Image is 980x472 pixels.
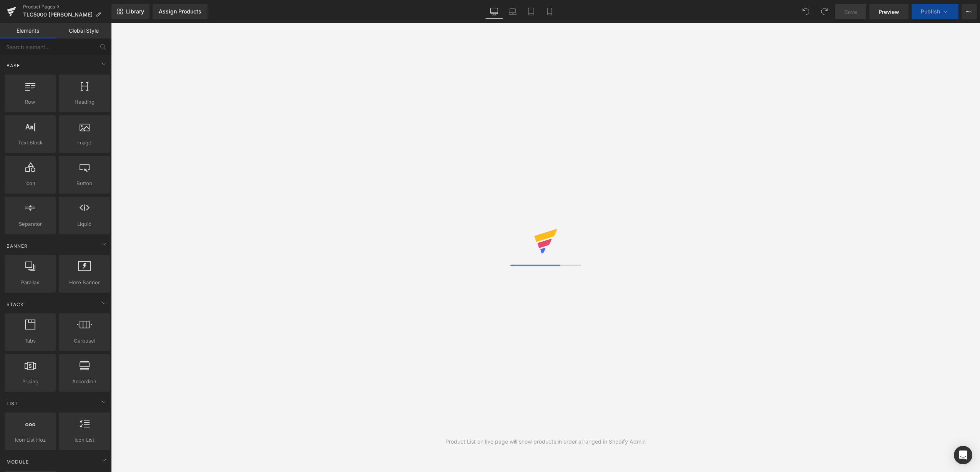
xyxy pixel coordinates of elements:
[61,337,108,345] span: Carousel
[6,458,30,465] span: Module
[61,220,108,228] span: Liquid
[445,437,646,446] div: Product List on live page will show products in order arranged in Shopify Admin
[962,4,977,19] button: More
[6,242,28,250] span: Banner
[7,378,53,386] span: Pricing
[6,62,21,69] span: Base
[522,4,540,19] a: Tablet
[23,4,111,10] a: Product Pages
[7,337,53,345] span: Tabs
[61,179,108,187] span: Button
[912,4,958,19] button: Publish
[56,23,111,38] a: Global Style
[7,278,53,287] span: Parallax
[61,278,108,287] span: Hero Banner
[540,4,559,19] a: Mobile
[7,179,53,187] span: Icon
[798,4,814,19] button: Undo
[817,4,832,19] button: Redo
[23,12,93,18] span: TLC5000 [PERSON_NAME]
[159,8,201,15] div: Assign Products
[111,4,149,19] a: New Library
[844,8,857,16] span: Save
[7,98,53,106] span: Row
[6,301,25,308] span: Stack
[503,4,522,19] a: Laptop
[485,4,503,19] a: Desktop
[61,378,108,386] span: Accordion
[61,139,108,147] span: Image
[879,8,899,16] span: Preview
[954,446,972,464] div: Open Intercom Messenger
[61,436,108,444] span: Icon List
[61,98,108,106] span: Heading
[7,436,53,444] span: Icon List Hoz
[869,4,909,19] a: Preview
[7,139,53,147] span: Text Block
[6,400,19,407] span: List
[921,8,940,15] span: Publish
[7,220,53,228] span: Separator
[126,8,144,15] span: Library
